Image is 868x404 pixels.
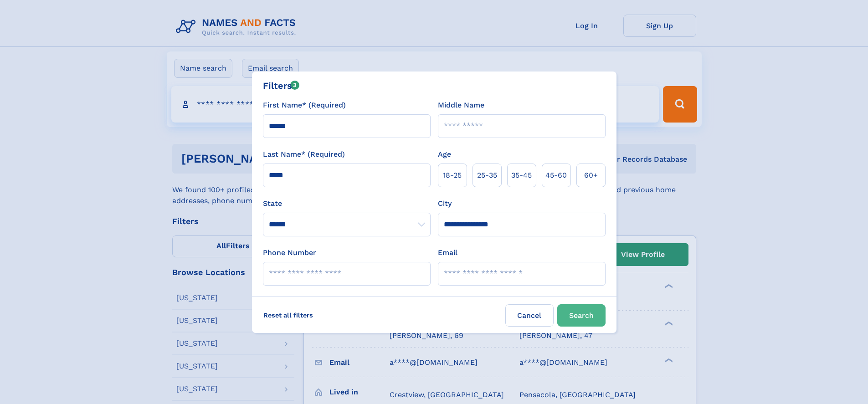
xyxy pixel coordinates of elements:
span: 18‑25 [443,170,462,181]
label: Email [438,247,457,258]
label: Reset all filters [257,304,319,326]
label: State [263,198,431,209]
label: First Name* (Required) [263,100,346,111]
label: Last Name* (Required) [263,149,345,160]
label: Phone Number [263,247,316,258]
label: Cancel [505,304,554,327]
span: 35‑45 [511,170,532,181]
div: Filters [263,79,300,92]
label: City [438,198,452,209]
label: Age [438,149,451,160]
button: Search [557,304,606,327]
label: Middle Name [438,100,484,111]
span: 25‑35 [477,170,497,181]
span: 45‑60 [545,170,567,181]
span: 60+ [584,170,598,181]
